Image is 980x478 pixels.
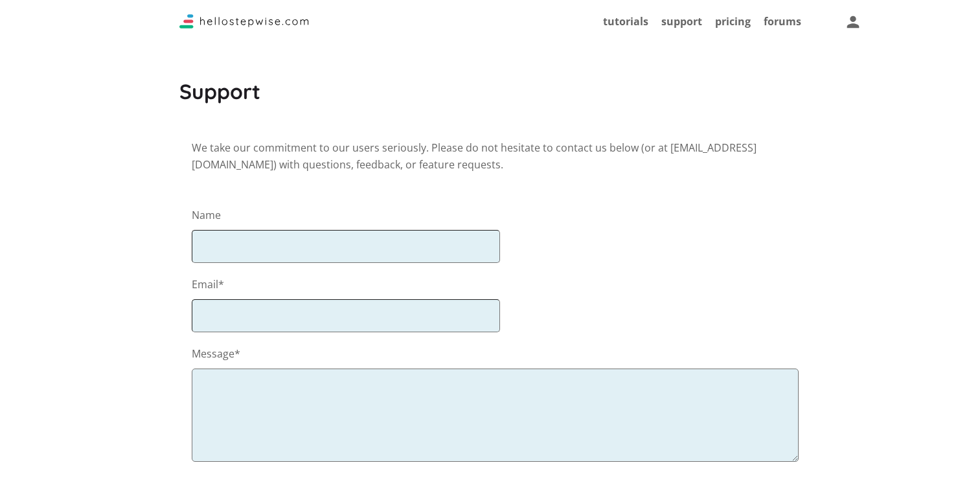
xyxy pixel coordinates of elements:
[603,14,648,28] a: tutorials
[179,17,309,32] a: Stepwise
[661,14,702,28] a: support
[715,14,751,28] a: pricing
[179,14,309,28] img: Logo
[764,14,801,28] a: forums
[179,78,801,106] h1: Support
